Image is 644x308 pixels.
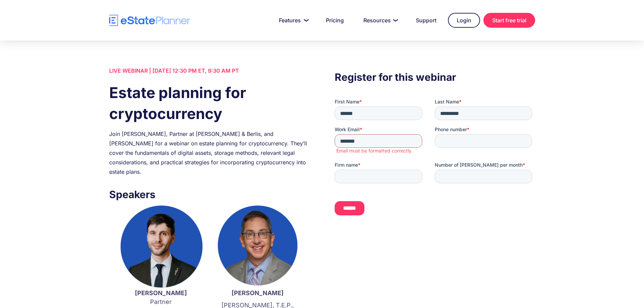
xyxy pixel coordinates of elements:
strong: [PERSON_NAME] [232,289,284,297]
a: Login [448,13,480,28]
a: Support [408,14,445,27]
div: LIVE WEBINAR | [DATE] 12:30 PM ET, 9:30 AM PT [109,66,309,75]
p: Partner [119,289,202,306]
h3: Register for this webinar [335,69,535,85]
a: Resources [355,14,404,27]
iframe: To enrich screen reader interactions, please activate Accessibility in Grammarly extension settings [335,98,535,221]
div: Join [PERSON_NAME], Partner at [PERSON_NAME] & Berlis, and [PERSON_NAME] for a webinar on estate ... [109,129,309,176]
h1: Estate planning for cryptocurrency [109,82,309,124]
strong: [PERSON_NAME] [135,289,187,297]
a: Features [271,14,314,27]
h3: Speakers [109,187,309,202]
a: Start free trial [483,13,535,28]
a: Pricing [318,14,352,27]
a: home [109,15,190,26]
